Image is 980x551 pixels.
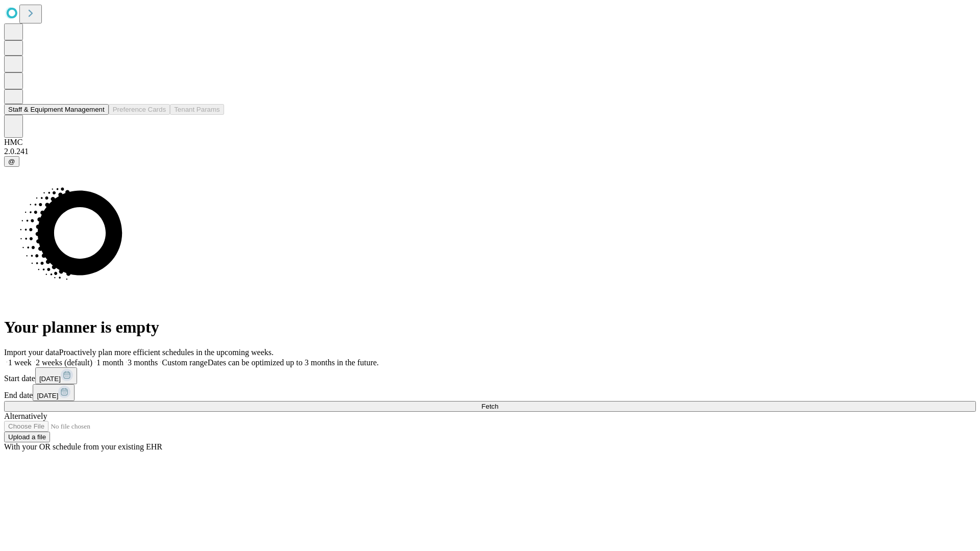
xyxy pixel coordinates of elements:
button: Staff & Equipment Management [4,104,109,115]
span: Proactively plan more efficient schedules in the upcoming weeks. [59,348,274,357]
div: Start date [4,367,976,384]
span: Custom range [162,358,207,367]
button: @ [4,156,19,167]
button: Upload a file [4,432,50,442]
span: Fetch [481,403,498,410]
button: Fetch [4,401,976,412]
span: 3 months [128,358,158,367]
span: Import your data [4,348,59,357]
button: Tenant Params [170,104,224,115]
h1: Your planner is empty [4,318,976,337]
div: 2.0.241 [4,147,976,156]
span: 1 week [8,358,32,367]
span: [DATE] [39,375,61,383]
div: HMC [4,138,976,147]
span: [DATE] [37,392,58,399]
div: End date [4,384,976,401]
span: With your OR schedule from your existing EHR [4,442,162,451]
span: 2 weeks (default) [36,358,92,367]
span: 1 month [96,358,124,367]
span: Alternatively [4,412,47,420]
button: Preference Cards [109,104,170,115]
span: @ [8,158,15,165]
span: Dates can be optimized up to 3 months in the future. [208,358,379,367]
button: [DATE] [33,384,75,401]
button: [DATE] [35,367,77,384]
